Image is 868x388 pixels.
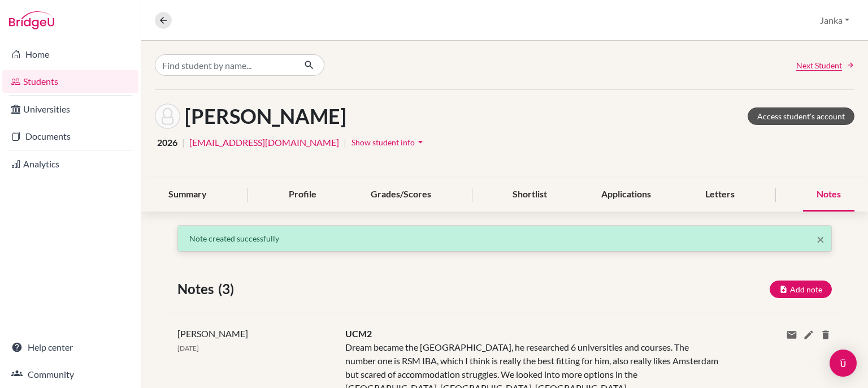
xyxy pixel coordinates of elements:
a: [EMAIL_ADDRESS][DOMAIN_NAME] [189,136,339,149]
i: arrow_drop_down [415,136,426,148]
a: Universities [2,98,138,120]
div: Letters [692,178,748,212]
span: (3) [218,279,238,299]
button: Close [817,232,824,246]
span: Show student info [351,137,415,147]
span: UCM2 [345,328,372,339]
a: Help center [2,336,138,359]
a: Documents [2,125,138,148]
div: Applications [588,178,665,212]
span: | [344,136,346,149]
span: 2026 [157,136,177,149]
div: Profile [275,178,330,212]
div: Notes [803,178,854,212]
div: Open Intercom Messenger [830,350,857,377]
span: [PERSON_NAME] [177,328,248,339]
p: Note created successfully [189,232,820,244]
span: Next Student [796,59,842,71]
span: Notes [177,279,218,299]
a: Home [2,43,138,66]
a: Students [2,70,138,93]
input: Find student by name... [155,54,295,76]
a: Next Student [796,59,854,71]
h1: [PERSON_NAME] [185,104,346,128]
div: Grades/Scores [357,178,445,212]
span: [DATE] [177,344,199,352]
a: Access student's account [748,107,854,125]
button: Janka [815,10,854,31]
a: Analytics [2,153,138,175]
div: Summary [155,178,220,212]
img: Márton Bartók's avatar [155,104,180,129]
button: Add note [770,281,832,298]
img: Bridge-U [9,11,54,29]
a: Community [2,363,138,386]
button: Show student infoarrow_drop_down [351,133,427,151]
span: × [817,231,824,247]
span: | [182,136,185,149]
div: Shortlist [499,178,561,212]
